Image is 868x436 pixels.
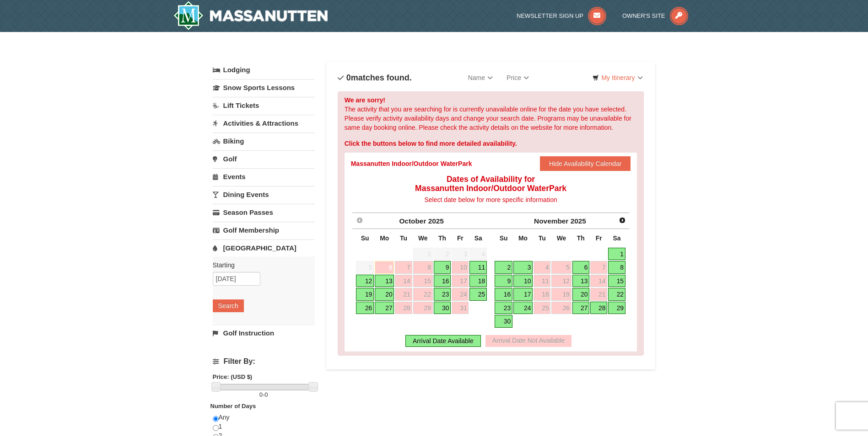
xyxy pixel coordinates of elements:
a: 19 [551,288,571,301]
a: 26 [551,302,571,314]
span: Tuesday [539,234,546,242]
h4: Filter By: [213,357,315,366]
a: Newsletter Sign Up [517,12,606,19]
a: Price [500,69,536,87]
span: Sunday [361,234,369,242]
span: Monday [518,234,528,242]
a: Biking [213,133,315,149]
a: Owner's Site [622,12,688,19]
a: 10 [452,261,469,274]
a: 6 [572,261,590,274]
a: 24 [452,288,469,301]
a: 7 [395,261,412,274]
span: 3 [452,248,469,261]
a: Lodging [213,62,315,78]
a: Snow Sports Lessons [213,79,315,96]
div: Massanutten Indoor/Outdoor WaterPark [351,159,472,168]
a: 6 [375,261,394,274]
span: Saturday [613,234,621,242]
a: 13 [572,275,590,287]
strong: Price: (USD $) [213,373,253,380]
a: 8 [413,261,433,274]
a: 21 [590,288,607,301]
span: Friday [596,234,602,242]
label: - [213,390,315,399]
span: Friday [457,234,464,242]
span: 2025 [571,217,586,225]
a: 4 [534,261,550,274]
a: 28 [395,302,412,314]
a: 13 [375,275,394,287]
span: 4 [469,248,487,261]
span: 2 [434,248,451,261]
span: October [399,217,426,225]
a: 24 [513,302,533,314]
span: 0 [259,391,263,398]
span: 2025 [428,217,444,225]
a: 27 [375,302,394,314]
a: 3 [513,261,533,274]
a: 5 [551,261,571,274]
a: 23 [495,302,512,314]
span: Thursday [438,234,446,242]
a: Massanutten Resort [173,1,328,30]
span: 0 [264,391,268,398]
a: 26 [356,302,374,314]
span: Tuesday [400,234,407,242]
span: Saturday [474,234,482,242]
a: 15 [413,275,433,287]
a: Events [213,168,315,185]
a: Prev [353,214,366,227]
a: 30 [434,302,451,314]
span: 0 [346,73,351,82]
a: 16 [434,275,451,287]
span: 5 [356,261,374,274]
a: 18 [469,275,487,287]
a: Season Passes [213,204,315,221]
span: Prev [356,217,363,224]
a: 10 [513,275,533,287]
a: 29 [608,302,625,314]
a: Golf Membership [213,222,315,239]
a: 29 [413,302,433,314]
a: 2 [495,261,512,274]
div: The activity that you are searching for is currently unavailable online for the date you have sel... [338,91,644,356]
strong: Number of Days [210,403,256,409]
span: November [534,217,568,225]
div: Click the buttons below to find more detailed availability. [345,139,637,148]
a: [GEOGRAPHIC_DATA] [213,239,315,256]
a: 12 [551,275,571,287]
a: Activities & Attractions [213,115,315,132]
a: 28 [590,302,607,314]
span: Next [619,217,626,224]
a: 9 [434,261,451,274]
span: Thursday [577,234,585,242]
a: 19 [356,288,374,301]
a: Next [616,214,629,227]
a: 11 [469,261,487,274]
span: Owner's Site [622,12,665,19]
a: 15 [608,275,625,287]
a: Golf [213,150,315,167]
span: Newsletter Sign Up [517,12,583,19]
h4: matches found. [338,73,412,82]
a: 14 [395,275,412,287]
div: Arrival Date Not Available [485,335,571,347]
div: Arrival Date Available [405,335,481,347]
a: 12 [356,275,374,287]
a: 9 [495,275,512,287]
a: 20 [572,288,590,301]
a: 17 [513,288,533,301]
a: Dining Events [213,186,315,203]
a: Lift Tickets [213,97,315,114]
span: Select date below for more specific information [424,196,557,203]
a: 11 [534,275,550,287]
a: 31 [452,302,469,314]
h4: Dates of Availability for Massanutten Indoor/Outdoor WaterPark [351,175,631,193]
a: 1 [608,248,625,261]
a: 27 [572,302,590,314]
strong: We are sorry! [345,96,385,104]
a: 25 [469,288,487,301]
button: Search [213,299,244,312]
span: Wednesday [418,234,428,242]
